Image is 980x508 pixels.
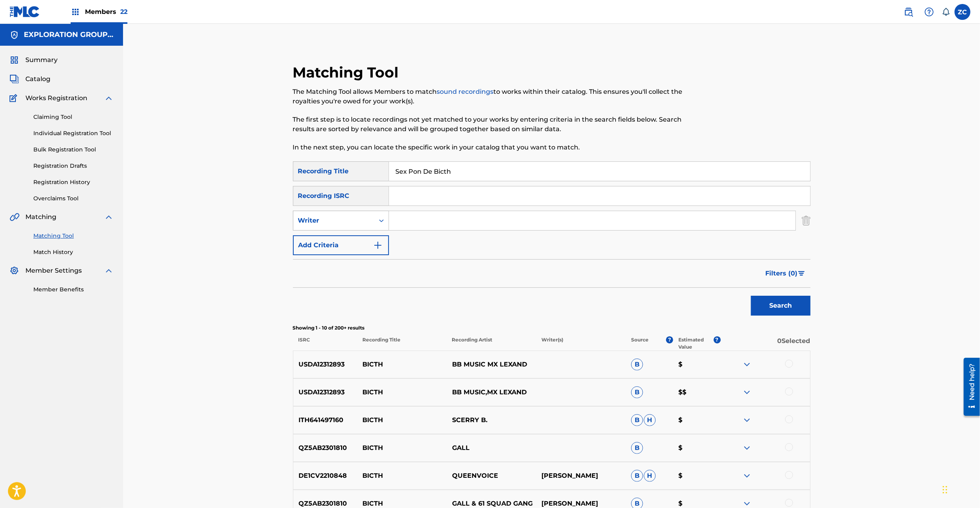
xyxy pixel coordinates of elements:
img: MLC Logo [10,6,40,17]
p: GALL [447,443,536,453]
p: $ [673,443,720,453]
button: Filters (0) [761,264,811,283]
p: QUEENVOICE [447,471,536,481]
a: SummarySummary [10,55,58,65]
div: Drag [943,478,947,502]
p: BICTH [357,360,447,369]
img: expand [742,388,752,397]
a: Bulk Registration Tool [33,145,114,154]
span: 22 [120,8,127,16]
img: filter [798,271,805,276]
p: BB MUSIC,MX LEXAND [447,388,536,397]
p: Recording Artist [447,336,536,351]
p: Estimated Value [679,336,714,351]
p: BB MUSIC MX LEXAND [447,360,536,369]
span: Works Registration [25,93,87,103]
p: QZ5AB2301810 [293,443,358,453]
button: Search [751,296,811,316]
span: B [631,359,643,370]
h5: EXPLORATION GROUP LLC [24,30,114,39]
p: The Matching Tool allows Members to match to works within their catalog. This ensures you'll coll... [293,87,691,106]
p: ISRC [293,336,357,351]
div: Notifications [942,8,950,16]
img: Accounts [10,30,19,40]
div: User Menu [955,4,970,20]
img: expand [742,415,752,425]
button: Add Criteria [293,235,389,255]
iframe: Chat Widget [940,470,980,508]
p: DE1CV2210848 [293,471,358,481]
a: Member Benefits [33,285,114,294]
img: expand [742,443,752,453]
p: BICTH [357,388,447,397]
img: expand [104,266,114,275]
p: The first step is to locate recordings not yet matched to your works by entering criteria in the ... [293,115,691,134]
span: H [644,470,656,482]
span: Members [85,7,127,16]
p: BICTH [357,443,447,453]
p: USDA12312893 [293,388,358,397]
p: ITH641497160 [293,415,358,425]
img: expand [104,93,114,103]
span: H [644,414,656,426]
span: ? [714,336,721,343]
span: ? [666,336,673,343]
p: $$ [673,388,720,397]
p: [PERSON_NAME] [536,471,626,481]
span: B [631,442,643,454]
div: Help [921,4,937,20]
a: Individual Registration Tool [33,129,114,138]
img: Member Settings [10,266,19,275]
img: expand [104,212,114,222]
span: B [631,414,643,426]
img: 9d2ae6d4665cec9f34b9.svg [373,240,383,250]
span: B [631,386,643,398]
a: Registration History [33,178,114,186]
img: Works Registration [10,93,20,103]
p: 0 Selected [721,336,811,351]
span: Member Settings [25,266,82,275]
a: Claiming Tool [33,113,114,121]
form: Search Form [293,161,811,320]
img: expand [742,471,752,481]
img: Matching [10,212,19,222]
img: help [924,7,934,17]
p: Showing 1 - 10 of 200+ results [293,324,811,332]
p: USDA12312893 [293,360,358,369]
p: $ [673,415,720,425]
p: In the next step, you can locate the specific work in your catalog that you want to match. [293,143,691,152]
iframe: Resource Center [958,355,980,419]
h2: Matching Tool [293,64,403,81]
p: $ [673,471,720,481]
span: B [631,470,643,482]
div: Writer [298,216,370,225]
span: Catalog [25,74,50,84]
img: Top Rightsholders [71,7,80,17]
p: $ [673,360,720,369]
p: BICTH [357,415,447,425]
a: Registration Drafts [33,162,114,170]
a: CatalogCatalog [10,74,50,84]
img: Delete Criterion [802,211,811,231]
p: BICTH [357,471,447,481]
a: Overclaims Tool [33,194,114,203]
img: Catalog [10,74,19,84]
span: Summary [25,55,58,65]
p: Writer(s) [536,336,626,351]
img: Summary [10,55,19,65]
p: SCERRY B. [447,415,536,425]
a: Public Search [901,4,916,20]
a: Matching Tool [33,232,114,240]
span: Filters ( 0 ) [766,269,798,278]
p: Recording Title [357,336,447,351]
a: sound recordings [437,88,494,95]
a: Match History [33,248,114,256]
span: Matching [25,212,56,222]
p: Source [631,336,649,351]
img: search [904,7,913,17]
img: expand [742,360,752,369]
